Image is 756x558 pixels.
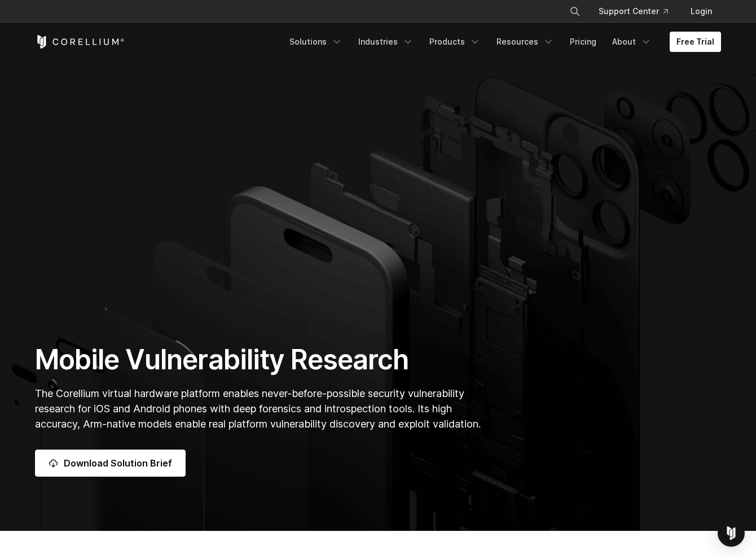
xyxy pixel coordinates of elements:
a: Login [682,1,721,21]
a: Products [423,32,487,52]
a: Industries [351,32,420,52]
button: Search [565,1,585,21]
a: Support Center [590,1,677,21]
a: About [605,32,658,52]
a: Download Solution Brief [35,450,186,477]
a: Free Trial [670,32,721,52]
a: Corellium Home [35,35,125,49]
div: Navigation Menu [283,32,721,52]
a: Resources [490,32,561,52]
div: Open Intercom Messenger [718,520,745,547]
h1: Mobile Vulnerability Research [35,343,485,377]
a: Pricing [563,32,603,52]
div: Navigation Menu [556,1,721,21]
span: Download Solution Brief [64,456,172,470]
span: The Corellium virtual hardware platform enables never-before-possible security vulnerability rese... [35,387,481,430]
a: Solutions [283,32,349,52]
